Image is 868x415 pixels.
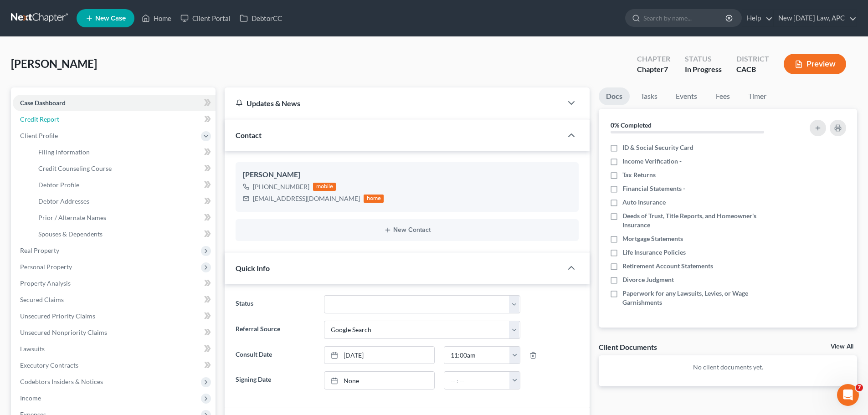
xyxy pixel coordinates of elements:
a: Case Dashboard [13,95,216,111]
a: Debtor Profile [31,177,216,193]
span: Filing Information [38,148,90,156]
div: District [736,54,769,64]
div: Statement of Financial Affairs - Payments Made in the Last 90 days [13,225,169,251]
a: None [324,372,434,389]
div: • 2m ago [95,138,123,147]
div: [PERSON_NAME] [243,169,571,180]
a: Client Portal [176,10,235,26]
span: 7 [856,384,863,391]
div: home [364,195,384,203]
span: 7 [664,65,668,73]
span: Unsecured Priority Claims [20,312,95,320]
div: CACB [736,64,769,75]
div: Chapter [637,64,670,75]
span: Deeds of Trust, Title Reports, and Homeowner's Insurance [622,211,785,230]
button: Preview [784,54,846,74]
span: Income [20,394,41,402]
a: Home [137,10,176,26]
iframe: Intercom live chat [837,384,859,406]
span: Lawsuits [20,345,45,353]
span: Paperwork for any Lawsuits, Levies, or Wage Garnishments [622,289,785,307]
label: Signing Date [231,371,319,389]
a: Timer [741,87,774,105]
div: [EMAIL_ADDRESS][DOMAIN_NAME] [253,194,360,203]
div: Attorney's Disclosure of Compensation [13,251,169,268]
div: Send us a messageWe typically reply in a few hours [9,159,173,194]
a: Help [742,10,773,26]
img: Profile image for Emma [115,15,133,33]
span: Messages [76,307,107,313]
span: Debtor Profile [38,181,79,189]
img: Profile image for Lindsey [19,128,37,147]
div: In Progress [685,64,722,75]
div: Statement of Financial Affairs - Payments Made in the Last 90 days [19,228,153,247]
a: DebtorCC [235,10,287,26]
div: Close [157,15,173,31]
a: Unsecured Nonpriority Claims [13,324,216,341]
span: Help [144,307,159,313]
div: Chapter [637,54,670,64]
span: Property Analysis [20,279,71,287]
a: Lawsuits [13,341,216,357]
span: Divorce Judgment [622,275,674,284]
span: Executory Contracts [20,361,78,369]
a: Tasks [633,87,665,105]
a: Debtor Addresses [31,193,216,210]
span: Case Dashboard [20,99,66,107]
a: Credit Counseling Course [31,160,216,177]
span: Search for help [19,207,74,217]
a: Secured Claims [13,292,216,308]
a: Events [668,87,704,105]
img: logo [18,20,79,29]
img: Profile image for Lindsey [132,15,150,33]
span: Retirement Account Statements [622,261,713,271]
span: Prior / Alternate Names [38,214,106,221]
span: Mortgage Statements [622,234,683,243]
span: Personal Property [20,263,72,271]
div: Profile image for LindseyThank youou for your help!![PERSON_NAME]•2m ago [10,121,173,154]
a: Filing Information [31,144,216,160]
div: Adding Income [19,272,153,281]
input: -- : -- [444,347,510,364]
p: Hi there! [18,65,164,80]
span: [PERSON_NAME] [11,57,97,70]
span: Tax Returns [622,170,656,179]
button: Search for help [13,203,169,221]
button: Messages [61,284,121,321]
a: Fees [708,87,737,105]
span: Home [20,307,41,313]
a: Property Analysis [13,275,216,292]
span: Contact [236,131,262,139]
span: Credit Report [20,115,59,123]
a: [DATE] [324,347,434,364]
span: Financial Statements - [622,184,685,193]
span: Secured Claims [20,296,64,303]
span: Life Insurance Policies [622,248,686,257]
label: Consult Date [231,346,319,364]
div: Adding Income [13,268,169,285]
div: Client Documents [599,342,657,352]
span: Real Property [20,246,59,254]
div: mobile [313,183,336,191]
span: ID & Social Security Card [622,143,693,152]
input: -- : -- [444,372,510,389]
div: [PERSON_NAME] [41,138,93,147]
div: [PHONE_NUMBER] [253,182,309,191]
div: Attorney's Disclosure of Compensation [19,255,153,264]
div: Status [685,54,722,64]
div: We typically reply in a few hours [19,177,152,186]
a: Unsecured Priority Claims [13,308,216,324]
span: Client Profile [20,132,58,139]
span: Unsecured Nonpriority Claims [20,328,107,336]
button: New Contact [243,226,571,234]
span: Codebtors Insiders & Notices [20,378,103,385]
div: Updates & News [236,98,551,108]
label: Referral Source [231,321,319,339]
div: Recent messageProfile image for LindseyThank youou for your help!![PERSON_NAME]•2m ago [9,107,173,155]
a: Spouses & Dependents [31,226,216,242]
a: Executory Contracts [13,357,216,374]
span: Thank youou for your help!! [41,129,130,136]
input: Search by name... [643,10,727,26]
a: Credit Report [13,111,216,128]
a: Prior / Alternate Names [31,210,216,226]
